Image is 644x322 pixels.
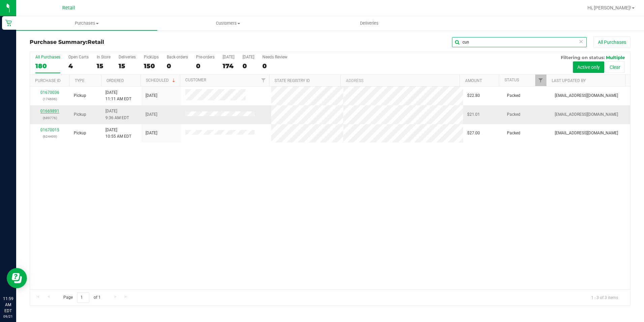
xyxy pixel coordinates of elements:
a: 01670036 [40,90,59,95]
span: $27.00 [467,130,480,136]
div: Needs Review [262,55,287,59]
span: $21.01 [467,111,480,118]
span: Packed [507,130,520,136]
p: (174696) [34,96,66,102]
span: Clear [579,37,583,46]
div: 15 [97,62,110,70]
button: Active only [573,61,604,73]
a: Purchases [16,16,157,30]
th: Address [341,75,459,86]
a: Customers [157,16,298,30]
div: Open Carts [68,55,89,59]
div: 0 [243,62,254,70]
span: Customers [158,20,298,26]
div: 150 [144,62,159,70]
div: All Purchases [35,55,60,59]
button: All Purchases [593,36,631,48]
div: 0 [196,62,215,70]
div: 15 [119,62,136,70]
a: 01669891 [40,109,59,113]
span: Packed [507,92,520,99]
h3: Purchase Summary: [30,39,230,45]
span: 1 - 3 of 3 items [586,292,623,302]
span: $22.80 [467,92,480,99]
div: 174 [223,62,234,70]
p: (689776) [34,115,66,121]
iframe: Resource center [7,268,27,288]
div: 0 [262,62,287,70]
div: PickUps [144,55,159,59]
a: Purchase ID [35,78,61,83]
div: 4 [68,62,89,70]
a: Status [505,78,519,82]
div: 180 [35,62,60,70]
span: Pickup [74,130,86,136]
a: Customer [185,78,206,82]
div: [DATE] [243,55,254,59]
p: 09/21 [3,314,13,319]
span: [EMAIL_ADDRESS][DOMAIN_NAME] [555,111,618,118]
span: [DATE] 11:11 AM EDT [105,89,131,102]
div: Deliveries [119,55,136,59]
a: Filter [258,75,269,86]
span: Page of 1 [58,292,106,303]
button: Clear [605,61,625,73]
a: Deliveries [299,16,440,30]
span: Retail [88,39,104,45]
a: Amount [465,78,482,83]
span: Multiple [606,55,625,60]
span: [EMAIL_ADDRESS][DOMAIN_NAME] [555,130,618,136]
div: 0 [167,62,188,70]
inline-svg: Retail [5,20,12,26]
a: Scheduled [146,78,176,83]
a: 01670015 [40,128,59,132]
span: [DATE] 10:55 AM EDT [105,127,131,140]
span: Pickup [74,92,86,99]
span: Packed [507,111,520,118]
a: Last Updated By [552,78,586,83]
input: 1 [77,292,89,303]
span: Filtering on status: [561,55,605,60]
span: [EMAIL_ADDRESS][DOMAIN_NAME] [555,92,618,99]
div: In Store [97,55,110,59]
p: 11:59 AM EDT [3,296,13,314]
a: State Registry ID [275,78,310,83]
span: [DATE] 9:36 AM EDT [105,108,129,121]
div: Pre-orders [196,55,215,59]
div: Back-orders [167,55,188,59]
span: Purchases [16,20,157,26]
span: [DATE] [146,92,157,99]
span: Deliveries [351,20,388,26]
div: [DATE] [223,55,234,59]
span: Hi, [PERSON_NAME]! [587,5,631,10]
input: Search Purchase ID, Original ID, State Registry ID or Customer Name... [452,37,587,47]
span: [DATE] [146,130,157,136]
a: Type [75,78,85,83]
span: Retail [62,5,75,11]
a: Filter [535,75,546,86]
span: Pickup [74,111,86,118]
p: (624409) [34,133,66,140]
span: [DATE] [146,111,157,118]
a: Ordered [106,78,124,83]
